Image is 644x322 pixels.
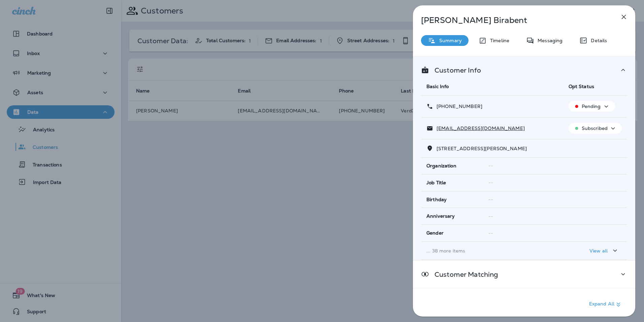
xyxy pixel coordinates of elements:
[426,163,456,169] span: Organization
[426,180,446,186] span: Job Title
[488,196,493,203] span: --
[426,213,455,219] span: Anniversary
[534,38,562,43] p: Messaging
[421,16,605,25] p: [PERSON_NAME] Birabent
[582,126,608,131] p: Subscribed
[429,68,481,73] p: Customer Info
[429,272,498,277] p: Customer Matching
[426,197,447,203] span: Birthday
[433,104,482,109] p: [PHONE_NUMBER]
[487,38,509,43] p: Timeline
[488,213,493,219] span: --
[569,123,622,134] button: Subscribed
[488,230,493,236] span: --
[488,180,493,186] span: --
[569,83,594,89] span: Opt Status
[569,101,615,112] button: Pending
[488,163,493,169] span: --
[589,248,608,253] p: View all
[589,300,622,308] p: Expand All
[426,83,449,89] span: Basic Info
[437,145,527,152] span: [STREET_ADDRESS][PERSON_NAME]
[587,38,607,43] p: Details
[426,248,558,253] p: ... 38 more items
[433,126,525,131] p: [EMAIL_ADDRESS][DOMAIN_NAME]
[582,104,601,109] p: Pending
[426,230,444,236] span: Gender
[587,244,622,257] button: View all
[586,298,625,311] button: Expand All
[436,38,462,43] p: Summary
